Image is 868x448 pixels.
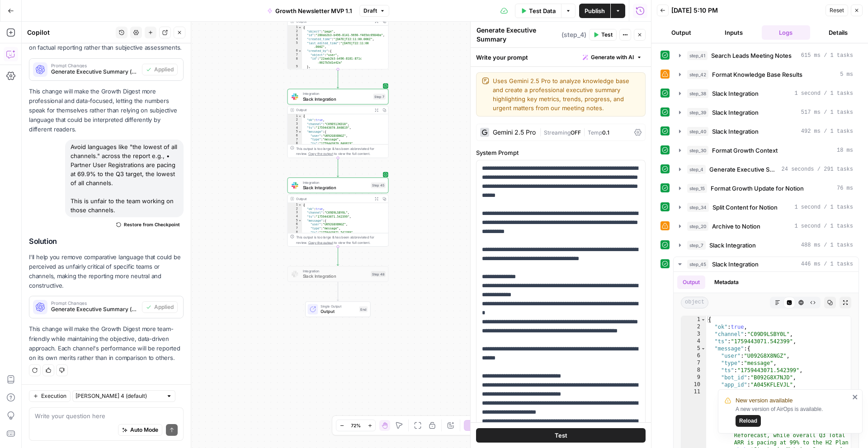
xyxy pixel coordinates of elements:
[674,200,859,215] button: 1 second / 1 tasks
[674,67,859,82] button: 5 ms
[471,48,651,66] div: Write your prompt
[288,89,389,158] div: IntegrationSlack IntegrationStep 7Output{ "ok":true, "channel":"C09D51JKD18", "ts":"1759443070.84...
[687,127,708,136] span: step_40
[674,86,859,101] button: 1 second / 1 tasks
[687,108,708,117] span: step_39
[674,48,859,63] button: 615 ms / 1 tasks
[51,301,138,305] span: Prompt Changes
[288,29,302,33] div: 2
[359,5,389,17] button: Draft
[712,108,759,117] span: Slack Integration
[298,114,302,118] span: Toggle code folding, rows 1 through 13
[681,359,706,367] div: 7
[351,422,361,429] span: 72%
[794,203,853,211] span: 1 second / 1 tasks
[602,129,609,136] span: 0.1
[275,6,352,15] span: Growth Newsletter MVP 1.1
[296,196,371,201] div: Output
[601,31,613,39] span: Test
[739,417,757,425] span: Reload
[262,4,358,18] button: Growth Newsletter MVP 1.1
[681,367,706,374] div: 8
[687,241,706,250] span: step_7
[288,134,302,138] div: 6
[288,142,302,146] div: 8
[288,53,302,57] div: 7
[571,129,581,136] span: OFF
[298,130,302,134] span: Toggle code folding, rows 5 through 12
[687,203,709,212] span: step_34
[681,345,706,352] div: 5
[555,431,567,440] span: Test
[681,374,706,381] div: 9
[29,324,184,363] p: This change will make the Growth Digest more team-friendly while maintaining the objective, data-...
[298,219,302,223] span: Toggle code folding, rows 5 through 12
[124,221,180,228] span: Restore from Checkpoint
[288,126,302,130] div: 4
[51,305,138,313] span: Generate Executive Summary (step_4)
[29,87,184,135] p: This change will make the Growth Digest more professional and data-focused, letting the numbers s...
[51,68,138,76] span: Generate Executive Summary (step_4)
[701,316,706,323] span: Toggle code folding, rows 1 through 283
[292,182,298,188] img: Slack-mark-RGB.png
[321,308,356,315] span: Output
[288,33,302,37] div: 3
[373,94,385,100] div: Step 7
[712,89,759,98] span: Slack Integration
[687,51,708,60] span: step_41
[363,7,377,15] span: Draft
[589,29,617,41] button: Test
[840,70,853,79] span: 5 ms
[303,180,368,185] span: Integration
[298,26,302,30] span: Toggle code folding, rows 1 through 51
[142,64,178,75] button: Applied
[288,41,302,49] div: 5
[712,222,760,231] span: Archive to Notion
[709,165,778,174] span: Generate Executive Summary
[712,146,778,155] span: Format Growth Context
[288,26,302,30] div: 1
[681,297,708,308] span: object
[41,392,66,400] span: Execution
[687,222,708,231] span: step_20
[712,70,802,79] span: Format Knowledge Base Results
[681,338,706,345] div: 4
[837,184,853,192] span: 76 ms
[712,260,759,269] span: Slack Integration
[303,96,371,102] span: Slack Integration
[288,203,302,207] div: 1
[29,390,71,402] button: Execution
[709,241,756,250] span: Slack Integration
[288,301,389,317] div: Single OutputOutputEnd
[371,271,385,277] div: Step 48
[561,30,586,39] span: ( step_4 )
[736,396,793,405] span: New version available
[687,260,708,269] span: step_45
[359,306,368,312] div: End
[687,146,708,155] span: step_30
[801,260,853,268] span: 446 ms / 1 tasks
[801,241,853,249] span: 488 ms / 1 tasks
[292,271,298,277] img: Slack-mark-RGB.png
[581,127,588,136] span: |
[337,282,339,301] g: Edge from step_48 to end
[288,130,302,134] div: 5
[113,219,184,230] button: Restore from Checkpoint
[288,266,389,282] div: IntegrationSlack IntegrationStep 48
[687,89,708,98] span: step_38
[579,4,610,18] button: Publish
[579,51,646,63] button: Generate with AI
[687,165,706,174] span: step_4
[711,184,804,193] span: Format Growth Update for Notion
[657,25,706,40] button: Output
[303,91,371,97] span: Integration
[288,230,302,234] div: 8
[75,392,162,401] input: Claude Sonnet 4 (default)
[711,51,792,60] span: Search Leads Meeting Notes
[296,107,371,113] div: Output
[296,234,386,245] div: This output is too large & has been abbreviated for review. to view the full content.
[709,25,758,40] button: Inputs
[826,5,848,16] button: Reset
[337,247,339,266] g: Edge from step_45 to step_48
[529,6,556,15] span: Test Data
